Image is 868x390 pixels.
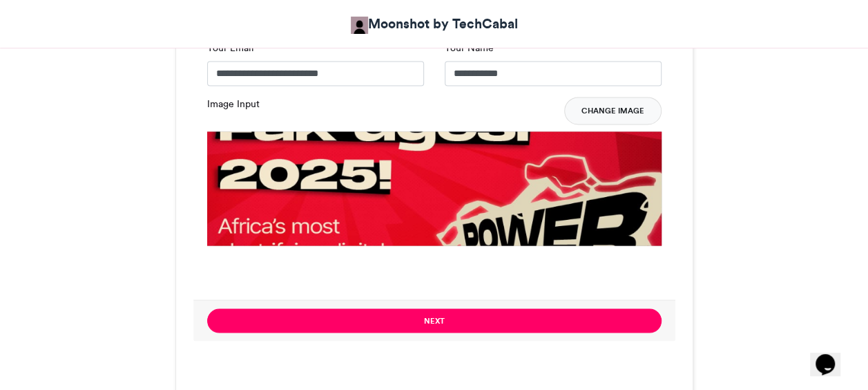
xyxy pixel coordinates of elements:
a: Moonshot by TechCabal [351,14,518,34]
iframe: chat widget [810,335,854,376]
button: Change Image [564,97,662,124]
label: Image Input [207,97,260,111]
img: Moonshot by TechCabal [351,17,368,34]
label: Your Name [445,41,497,55]
label: Your Email [207,41,258,55]
button: Next [207,308,662,333]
